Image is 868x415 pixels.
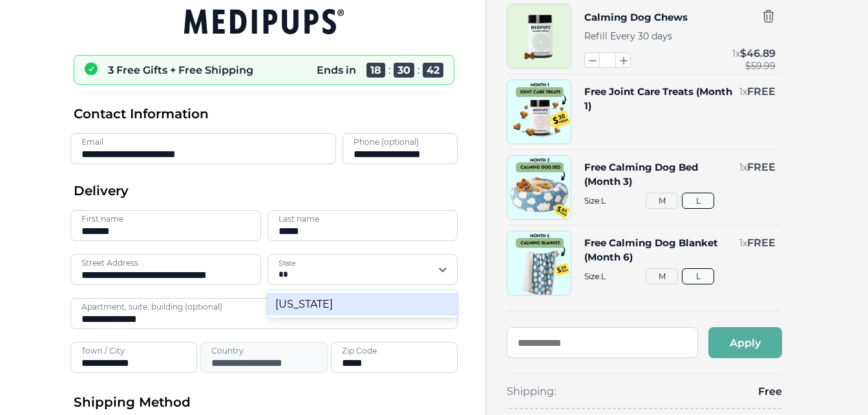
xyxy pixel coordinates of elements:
h2: Shipping Method [74,394,454,411]
button: L [682,268,714,284]
button: Free Joint Care Treats (Month 1) [584,85,733,113]
span: 42 [423,63,443,78]
button: Free Calming Dog Blanket (Month 6) [584,236,733,264]
img: Calming Dog Chews [507,5,571,68]
img: Free Joint Care Treats (Month 1) [507,80,571,144]
span: $ 46.89 [740,47,776,59]
span: 1 x [739,237,747,249]
p: Ends in [317,64,356,76]
span: FREE [747,237,776,249]
span: : [388,64,390,76]
span: FREE [747,85,776,98]
span: Shipping: [507,385,556,399]
button: L [682,193,714,209]
span: 30 [394,63,414,78]
img: Free Calming Dog Bed (Month 3) [507,156,571,219]
button: M [646,193,678,209]
p: 3 Free Gifts + Free Shipping [108,64,253,76]
button: M [646,268,678,284]
span: $ 59.99 [745,61,776,71]
span: Size: L [584,271,776,281]
span: Free [758,385,782,399]
button: Free Calming Dog Bed (Month 3) [584,160,733,189]
div: [US_STATE] [268,293,458,315]
span: Size: L [584,196,776,206]
span: 1 x [739,162,747,173]
span: 18 [366,63,385,78]
img: Free Calming Dog Blanket (Month 6) [507,231,571,295]
span: Refill Every 30 days [584,30,672,42]
span: Delivery [74,182,129,200]
button: Apply [708,327,782,358]
span: FREE [747,161,776,173]
span: Contact Information [74,105,209,123]
span: 1 x [739,86,747,98]
button: Calming Dog Chews [584,9,688,26]
span: : [418,64,419,76]
span: 1 x [732,48,740,59]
